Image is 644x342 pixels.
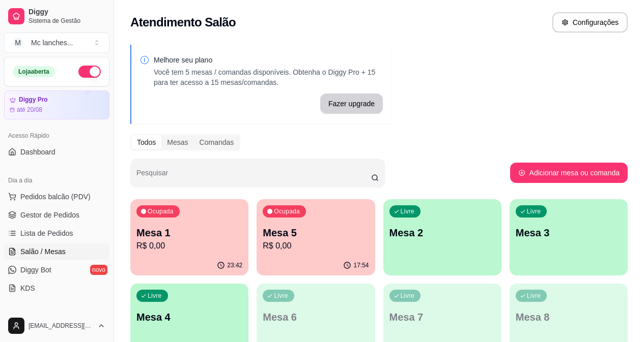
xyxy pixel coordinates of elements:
p: Mesa 2 [389,226,495,240]
button: OcupadaMesa 5R$ 0,0017:54 [257,199,375,275]
span: Pedidos balcão (PDV) [20,192,91,202]
p: Livre [401,207,415,215]
button: Fazer upgrade [320,94,383,114]
p: Mesa 3 [516,226,622,240]
span: Lista de Pedidos [20,228,73,238]
p: Livre [148,292,162,300]
p: 23:42 [227,261,242,269]
p: Melhore seu plano [154,55,383,65]
span: KDS [20,283,35,293]
article: Diggy Pro [19,96,48,104]
div: Todos [131,135,161,149]
article: até 20/08 [17,106,42,114]
button: Configurações [552,12,628,33]
button: LivreMesa 2 [383,199,501,275]
button: Alterar Status [78,66,101,78]
div: Acesso Rápido [4,128,109,144]
a: Gestor de Pedidos [4,207,109,223]
button: Adicionar mesa ou comanda [510,163,628,183]
p: Mesa 5 [263,226,369,240]
input: Pesquisar [136,172,371,182]
div: Mc lanches ... [31,38,73,48]
button: LivreMesa 3 [510,199,628,275]
button: Select a team [4,33,109,53]
div: Loja aberta [13,66,55,77]
a: Lista de Pedidos [4,225,109,241]
span: [EMAIL_ADDRESS][DOMAIN_NAME] [29,322,93,330]
p: Mesa 7 [389,310,495,324]
p: Livre [527,292,541,300]
p: Livre [527,207,541,215]
span: Diggy [29,8,105,17]
p: Mesa 1 [136,226,242,240]
a: Dashboard [4,144,109,160]
p: Livre [274,292,288,300]
button: [EMAIL_ADDRESS][DOMAIN_NAME] [4,314,109,338]
p: Mesa 6 [263,310,369,324]
h2: Atendimento Salão [130,14,236,30]
div: Dia a dia [4,172,109,189]
p: R$ 0,00 [136,240,242,252]
p: R$ 0,00 [263,240,369,252]
a: DiggySistema de Gestão [4,4,109,28]
p: Você tem 5 mesas / comandas disponíveis. Obtenha o Diggy Pro + 15 para ter acesso a 15 mesas/coma... [154,67,383,87]
p: Mesa 8 [516,310,622,324]
div: Mesas [161,135,193,149]
a: Diggy Botnovo [4,262,109,278]
span: Salão / Mesas [20,246,66,257]
div: Catálogo [4,308,109,325]
button: OcupadaMesa 1R$ 0,0023:42 [130,199,248,275]
p: Livre [401,292,415,300]
span: M [13,38,23,48]
a: KDS [4,280,109,296]
span: Diggy Bot [20,265,51,275]
p: Ocupada [148,207,174,215]
span: Gestor de Pedidos [20,210,79,220]
span: Dashboard [20,147,55,157]
button: Pedidos balcão (PDV) [4,189,109,205]
span: Sistema de Gestão [29,17,105,25]
p: 17:54 [353,261,369,269]
a: Diggy Proaté 20/08 [4,90,109,119]
p: Mesa 4 [136,310,242,324]
p: Ocupada [274,207,300,215]
a: Salão / Mesas [4,243,109,260]
div: Comandas [194,135,240,149]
